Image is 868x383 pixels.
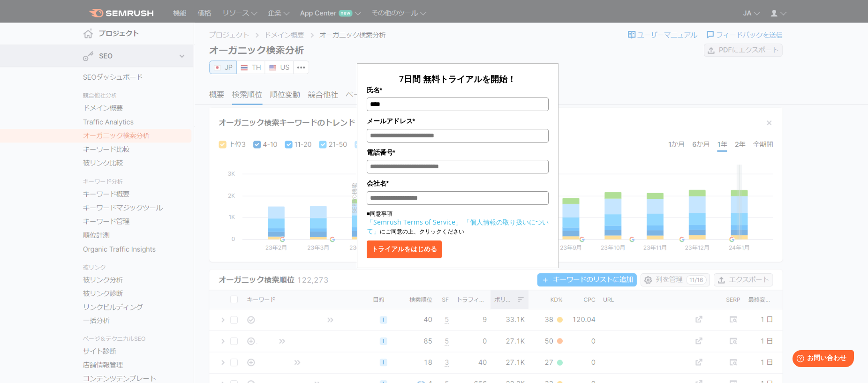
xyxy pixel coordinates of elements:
iframe: Help widget launcher [785,346,858,373]
a: 「個人情報の取り扱いについて」 [367,218,549,235]
a: 「Semrush Terms of Service」 [367,218,462,226]
label: メールアドレス* [367,116,549,126]
label: 電話番号* [367,147,549,158]
span: 7日間 無料トライアルを開始！ [399,73,516,84]
p: ■同意事項 にご同意の上、クリックください [367,210,549,236]
button: トライアルをはじめる [367,240,442,258]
